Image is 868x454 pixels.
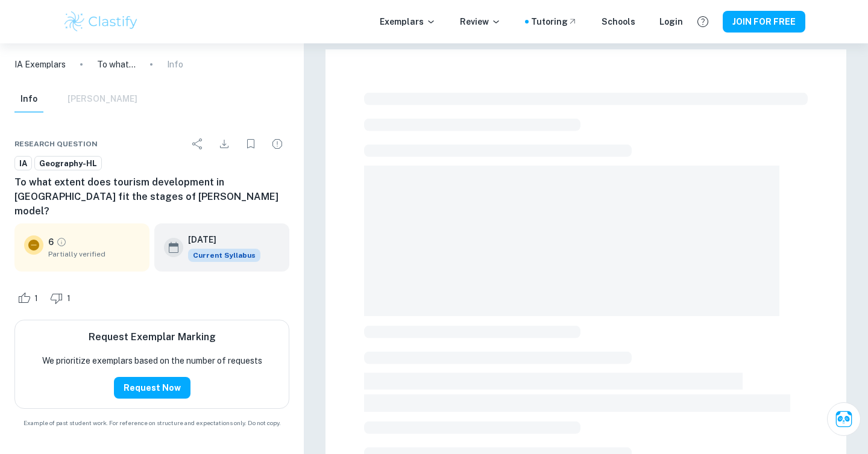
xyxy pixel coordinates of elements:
[693,11,713,32] button: Help and Feedback
[14,418,289,428] span: Example of past student work. For reference on structure and expectations only. Do not copy.
[56,237,67,247] a: Grade partially verified
[60,293,77,305] span: 1
[531,15,577,28] a: Tutoring
[89,330,216,344] h6: Request Exemplar Marking
[97,58,136,71] p: To what extent does tourism development in [GEOGRAPHIC_DATA] fit the stages of [PERSON_NAME] model?
[15,158,31,170] span: IA
[212,132,236,156] div: Download
[188,233,251,246] h6: [DATE]
[188,249,260,262] span: Current Syllabus
[380,15,436,28] p: Exemplars
[827,402,861,436] button: Ask Clai
[48,235,54,249] p: 6
[34,156,102,171] a: Geography-HL
[14,175,289,219] h6: To what extent does tourism development in [GEOGRAPHIC_DATA] fit the stages of [PERSON_NAME] model?
[460,15,501,28] p: Review
[114,377,190,399] button: Request Now
[265,132,289,156] div: Report issue
[42,354,262,367] p: We prioritize exemplars based on the number of requests
[239,132,263,156] div: Bookmark
[14,156,32,171] a: IA
[188,249,260,262] div: This exemplar is based on the current syllabus. Feel free to refer to it for inspiration/ideas wh...
[14,86,43,113] button: Info
[659,15,683,28] a: Login
[35,158,101,170] span: Geography-HL
[14,288,45,308] div: Like
[602,15,635,28] a: Schools
[186,132,210,156] div: Share
[14,138,98,149] span: Research question
[47,288,77,308] div: Dislike
[48,249,140,260] span: Partially verified
[167,58,183,71] p: Info
[28,293,45,305] span: 1
[14,58,66,71] a: IA Exemplars
[63,10,139,34] img: Clastify logo
[723,11,805,33] button: JOIN FOR FREE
